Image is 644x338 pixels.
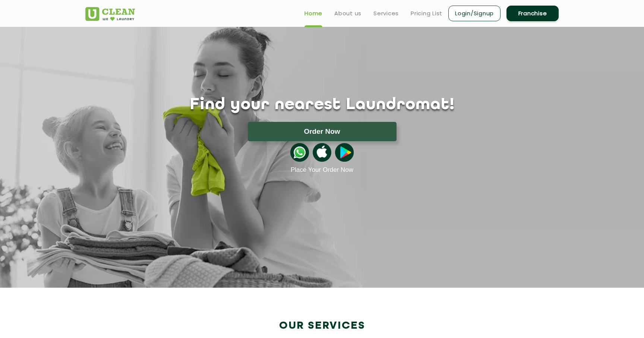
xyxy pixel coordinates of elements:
[313,143,331,162] img: apple-icon.png
[304,9,322,18] a: Home
[248,122,397,141] button: Order Now
[80,96,564,114] h1: Find your nearest Laundromat!
[85,7,135,21] img: UClean Laundry and Dry Cleaning
[334,9,362,18] a: About us
[291,166,353,174] a: Place Your Order Now
[411,9,442,18] a: Pricing List
[335,143,354,162] img: playstoreicon.png
[373,9,399,18] a: Services
[448,6,501,21] a: Login/Signup
[506,6,559,21] a: Franchise
[290,143,309,162] img: whatsappicon.png
[85,320,559,332] h2: Our Services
